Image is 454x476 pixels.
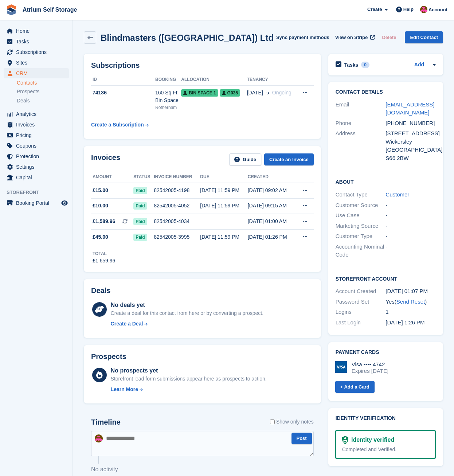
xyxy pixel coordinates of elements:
span: Bin Space 1 [181,89,218,97]
div: - [385,211,436,220]
a: Prospects [17,88,69,95]
div: 1 [385,308,436,316]
div: Use Case [336,211,386,220]
a: menu [4,151,69,161]
span: Paid [133,202,147,210]
span: £15.00 [93,187,108,194]
div: 0 [361,62,369,68]
a: Preview store [60,199,69,207]
a: Guide [229,153,261,165]
span: View on Stripe [335,34,368,41]
button: Sync payment methods [276,31,329,43]
div: S66 2BW [385,154,436,163]
h2: Deals [91,286,110,295]
div: £1,659.96 [93,257,115,265]
th: Tenancy [247,74,297,86]
span: £10.00 [93,202,108,210]
img: Visa Logo [335,361,347,373]
a: menu [4,162,69,172]
span: Protection [16,151,60,161]
span: Subscriptions [16,47,60,57]
div: Address [336,129,386,162]
a: menu [4,68,69,78]
a: Atrium Self Storage [20,4,80,16]
div: Create a Deal [111,320,143,328]
div: 160 Sq Ft Bin Space [155,89,181,104]
div: [PHONE_NUMBER] [385,119,436,128]
span: CRM [16,68,60,78]
span: Analytics [16,109,60,119]
div: 82542005-4052 [154,202,200,210]
div: No deals yet [111,301,263,309]
span: Paid [133,218,147,225]
h2: Contact Details [336,89,436,95]
div: Completed and Verified. [342,446,429,453]
th: Booking [155,74,181,86]
a: menu [4,130,69,140]
span: Booking Portal [16,198,60,208]
p: No activity [91,465,314,474]
th: Allocation [181,74,247,86]
div: 82542005-3995 [154,233,200,241]
h2: Identity verification [336,415,436,421]
span: Capital [16,172,60,183]
span: Home [16,26,60,36]
span: £45.00 [93,233,108,241]
th: ID [91,74,155,86]
a: Deals [17,97,69,105]
span: Ongoing [272,90,291,95]
h2: Invoices [91,153,120,165]
a: menu [4,120,69,130]
div: Visa •••• 4742 [352,361,388,368]
span: Paid [133,234,147,241]
div: Yes [385,298,436,306]
a: menu [4,47,69,57]
div: 74136 [91,89,155,97]
th: Amount [91,171,133,183]
div: 82542005-4034 [154,218,200,225]
span: Create [367,6,382,13]
input: Show only notes [270,418,275,426]
div: No prospects yet [111,366,267,375]
a: Learn More [111,386,267,393]
div: [DATE] 01:00 AM [248,218,295,225]
span: Deals [17,97,30,104]
a: Create an Invoice [264,153,314,165]
div: Wickersley [385,138,436,146]
div: [DATE] 01:07 PM [385,287,436,296]
h2: Storefront Account [336,275,436,282]
h2: Timeline [91,418,121,426]
div: Last Login [336,319,386,327]
div: Identity verified [348,436,394,444]
h2: Blindmasters ([GEOGRAPHIC_DATA]) Ltd [101,33,274,43]
a: menu [4,26,69,36]
div: Marketing Source [336,222,386,230]
a: View on Stripe [332,31,376,43]
a: menu [4,141,69,151]
div: Create a deal for this contact from here or by converting a prospect. [111,309,263,317]
span: Invoices [16,120,60,130]
div: Total [93,250,115,257]
a: Edit Contact [405,31,443,43]
div: Customer Type [336,232,386,241]
div: 82542005-4198 [154,187,200,194]
a: + Add a Card [335,381,375,393]
div: Rotherham [155,104,181,111]
button: Post [291,433,312,445]
span: Tasks [16,36,60,47]
span: Coupons [16,141,60,151]
label: Show only notes [270,418,314,426]
span: Help [403,6,414,13]
span: Prospects [17,88,39,95]
div: Expires [DATE] [352,368,388,374]
div: Account Created [336,287,386,296]
div: Email [336,101,386,117]
a: Add [414,61,424,69]
a: menu [4,198,69,208]
span: Settings [16,162,60,172]
span: Paid [133,187,147,194]
div: [DATE] 11:59 PM [200,233,247,241]
div: [STREET_ADDRESS] [385,129,436,138]
th: Invoice number [154,171,200,183]
div: Logins [336,308,386,316]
